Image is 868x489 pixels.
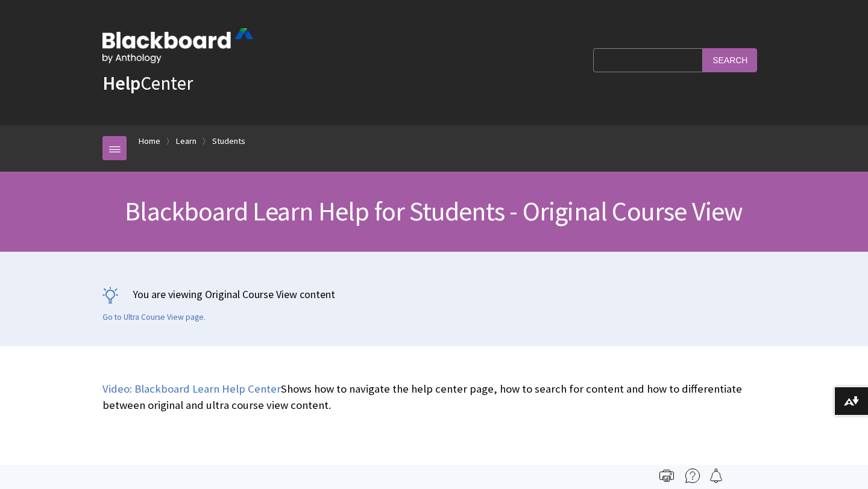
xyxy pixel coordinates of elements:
[102,28,253,63] img: Blackboard by Anthology
[685,469,700,483] img: More help
[102,382,281,396] a: Video: Blackboard Learn Help Center
[102,312,206,323] a: Go to Ultra Course View page.
[102,71,193,95] a: HelpCenter
[102,71,140,95] strong: Help
[659,469,674,483] img: Print
[212,134,245,149] a: Students
[176,134,197,149] a: Learn
[703,48,757,72] input: Search
[102,381,766,413] p: Shows how to navigate the help center page, how to search for content and how to differentiate be...
[125,195,743,228] span: Blackboard Learn Help for Students - Original Course View
[709,469,723,483] img: Follow this page
[139,134,160,149] a: Home
[102,287,766,302] p: You are viewing Original Course View content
